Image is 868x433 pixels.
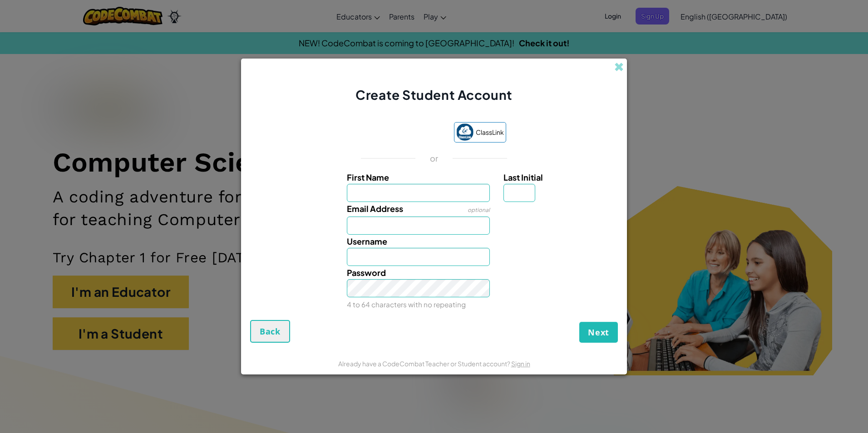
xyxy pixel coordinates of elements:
[430,153,439,164] p: or
[468,207,490,213] span: optional
[347,267,386,278] span: Password
[355,87,512,103] span: Create Student Account
[511,359,530,368] a: Sign in
[250,320,290,343] button: Back
[579,322,618,343] button: Next
[503,172,543,182] span: Last Initial
[456,123,473,141] img: classlink-logo-small.png
[588,327,609,338] span: Next
[357,123,449,143] iframe: Sign in with Google Button
[347,236,387,246] span: Username
[347,300,466,309] small: 4 to 64 characters with no repeating
[476,126,504,139] span: ClassLink
[338,359,511,368] span: Already have a CodeCombat Teacher or Student account?
[260,326,281,337] span: Back
[347,172,389,182] span: First Name
[347,203,403,214] span: Email Address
